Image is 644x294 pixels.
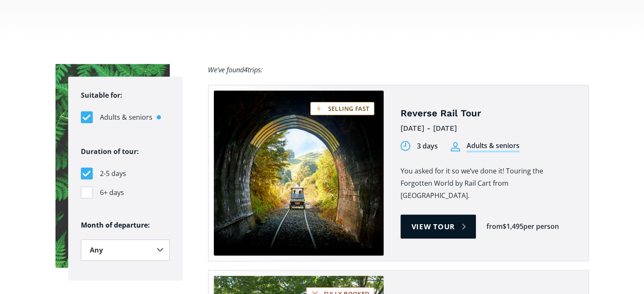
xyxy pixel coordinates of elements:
p: You asked for it so we’ve done it! Touring the Forgotten World by Rail Cart from [GEOGRAPHIC_DATA]. [401,165,575,202]
div: Adults & seniors [467,141,520,152]
span: 4 [244,65,248,74]
div: [DATE] - [DATE] [401,122,575,135]
div: We’ve found trips: [208,64,263,76]
h6: Month of departure: [81,221,170,230]
span: Adults & seniors [100,112,152,123]
form: Filters [68,77,182,280]
legend: Suitable for: [81,89,122,102]
div: from [486,222,503,231]
h4: Reverse Rail Tour [401,107,575,120]
span: 2-5 days [100,168,126,179]
div: days [423,141,438,151]
div: 3 [417,141,421,151]
legend: Duration of tour: [81,146,139,158]
div: per person [523,222,559,231]
span: 6+ days [100,187,124,198]
div: $1,495 [503,222,523,231]
a: View tour [401,214,476,239]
